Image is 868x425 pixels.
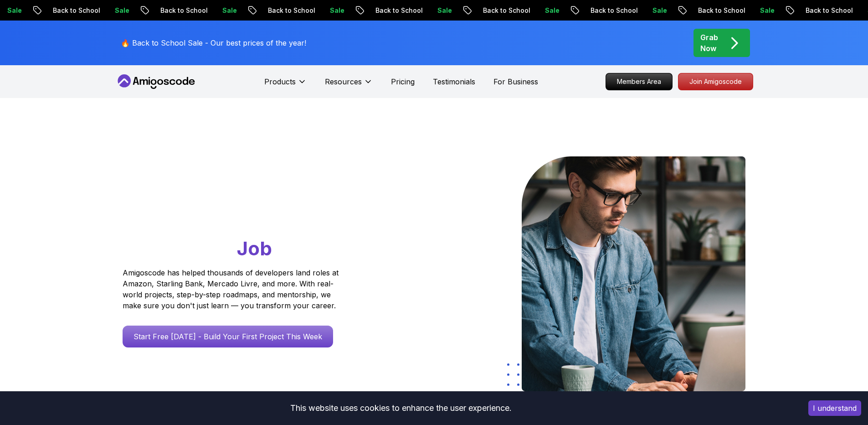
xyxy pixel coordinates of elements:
button: Accept cookies [808,400,861,416]
h1: Go From Learning to Hired: Master Java, Spring Boot & Cloud Skills That Get You the [123,156,374,262]
p: Members Area [606,73,672,90]
p: Amigoscode has helped thousands of developers land roles at Amazon, Starling Bank, Mercado Livre,... [123,267,341,311]
p: Join Amigoscode [678,73,753,90]
p: Back to School [583,6,645,15]
a: Testimonials [433,76,475,87]
a: Start Free [DATE] - Build Your First Project This Week [123,326,333,347]
p: 🔥 Back to School Sale - Our best prices of the year! [121,37,306,48]
a: Join Amigoscode [678,73,753,90]
p: Grab Now [700,32,718,54]
p: Back to School [261,6,323,15]
p: Products [264,76,296,87]
a: Members Area [606,73,673,90]
p: Sale [215,6,244,15]
p: Back to School [153,6,215,15]
p: Back to School [368,6,430,15]
p: Sale [323,6,352,15]
button: Products [264,76,307,94]
p: Sale [645,6,674,15]
p: Back to School [476,6,538,15]
p: Sale [108,6,137,15]
div: This website uses cookies to enhance the user experience. [7,398,795,418]
p: Back to School [798,6,860,15]
p: Back to School [691,6,753,15]
span: Job [237,237,272,260]
p: Sale [753,6,782,15]
p: Sale [430,6,459,15]
img: hero [522,156,745,391]
p: Sale [538,6,567,15]
a: Pricing [391,76,415,87]
p: Back to School [46,6,108,15]
p: Resources [325,76,362,87]
button: Resources [325,76,373,94]
a: For Business [493,76,538,87]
